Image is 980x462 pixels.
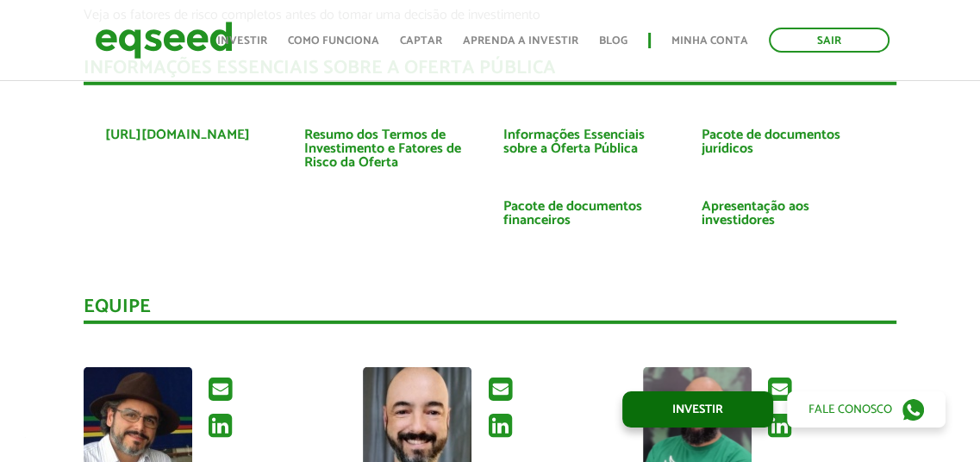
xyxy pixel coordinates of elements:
a: Pacote de documentos jurídicos [702,128,875,156]
a: Apresentação aos investidores [702,200,875,228]
a: Informações Essenciais sobre a Oferta Pública [503,128,677,156]
a: Aprenda a investir [463,35,578,47]
a: Investir [622,391,773,428]
a: Sair [769,28,889,53]
a: [URL][DOMAIN_NAME] [105,128,250,142]
a: Minha conta [671,35,748,47]
a: Captar [400,35,442,47]
a: Resumo dos Termos de Investimento e Fatores de Risco da Oferta [304,128,478,170]
div: Equipe [84,297,896,324]
a: Como funciona [288,35,379,47]
a: Blog [599,35,627,47]
a: Investir [217,35,267,47]
a: Pacote de documentos financeiros [503,200,677,228]
img: EqSeed [95,17,233,63]
a: Fale conosco [787,391,946,428]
